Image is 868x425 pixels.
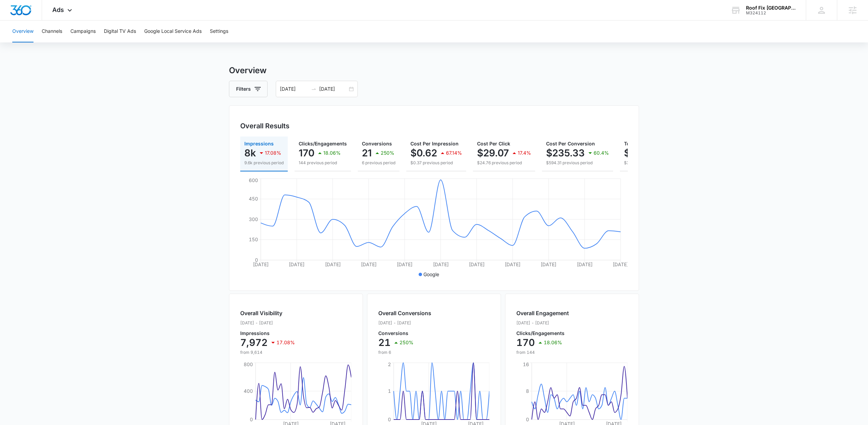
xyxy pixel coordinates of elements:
p: Impressions [240,331,295,336]
tspan: 450 [249,196,258,202]
p: 17.4% [518,151,531,155]
h2: Overall Visibility [240,309,295,317]
h2: Overall Engagement [516,309,569,317]
span: Cost Per Impression [410,141,459,146]
p: Conversions [378,331,431,336]
span: Ads [52,6,64,13]
span: swap-right [311,86,316,92]
tspan: [DATE] [433,261,449,267]
tspan: 8 [526,388,529,394]
p: $4,942.00 [624,147,673,158]
tspan: 1 [388,388,391,394]
p: 18.06% [544,340,562,345]
p: 9.6k previous period [244,160,284,166]
p: from 9,614 [240,349,295,356]
p: [DATE] - [DATE] [516,320,569,326]
div: account name [746,5,796,11]
tspan: 16 [523,361,529,367]
button: Google Local Service Ads [144,21,202,42]
tspan: 600 [249,177,258,183]
tspan: [DATE] [397,261,412,267]
p: 144 previous period [299,160,347,166]
button: Settings [210,21,228,42]
p: 250% [381,151,394,155]
p: 21 [378,337,391,348]
p: $0.37 previous period [410,160,462,166]
p: 6 previous period [362,160,395,166]
input: End date [319,85,348,93]
button: Filters [229,81,268,97]
p: $594.31 previous period [546,160,609,166]
tspan: [DATE] [289,261,304,267]
tspan: [DATE] [469,261,485,267]
tspan: 0 [255,257,258,263]
span: Total Spend [624,141,652,146]
span: Cost Per Click [477,141,510,146]
p: 8k [244,147,256,158]
p: $29.07 [477,147,509,158]
p: 18.06% [323,151,341,155]
button: Overview [12,21,33,42]
tspan: [DATE] [361,261,377,267]
tspan: [DATE] [577,261,593,267]
input: Start date [280,85,308,93]
p: $235.33 [546,147,585,158]
p: $0.62 [410,147,437,158]
tspan: [DATE] [253,261,269,267]
tspan: 0 [388,416,391,422]
p: 170 [516,337,535,348]
p: from 144 [516,349,569,356]
p: [DATE] - [DATE] [378,320,431,326]
p: 17.08% [265,151,281,155]
tspan: 2 [388,361,391,367]
p: Google [423,271,439,278]
p: Clicks/Engagements [516,331,569,336]
button: Digital TV Ads [104,21,136,42]
tspan: 0 [526,416,529,422]
p: $3,565.90 previous period [624,160,700,166]
tspan: 300 [249,216,258,222]
span: Impressions [244,141,274,146]
p: [DATE] - [DATE] [240,320,295,326]
tspan: [DATE] [505,261,520,267]
tspan: 800 [244,361,253,367]
p: 17.08% [276,340,295,345]
p: 67.14% [446,151,462,155]
tspan: 400 [244,388,253,394]
p: 250% [399,340,413,345]
tspan: 150 [249,236,258,242]
tspan: [DATE] [613,261,628,267]
p: 21 [362,147,372,158]
p: from 6 [378,349,431,356]
button: Channels [42,21,62,42]
h2: Overall Conversions [378,309,431,317]
tspan: [DATE] [541,261,556,267]
h3: Overall Results [240,121,289,131]
p: 7,972 [240,337,268,348]
span: Clicks/Engagements [299,141,347,146]
p: $24.76 previous period [477,160,531,166]
tspan: 0 [250,416,253,422]
h3: Overview [229,64,639,77]
tspan: [DATE] [325,261,341,267]
span: Conversions [362,141,392,146]
button: Campaigns [70,21,96,42]
span: Cost Per Conversion [546,141,595,146]
p: 170 [299,147,314,158]
div: account id [746,11,796,15]
p: 60.4% [594,151,609,155]
span: to [311,86,316,92]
